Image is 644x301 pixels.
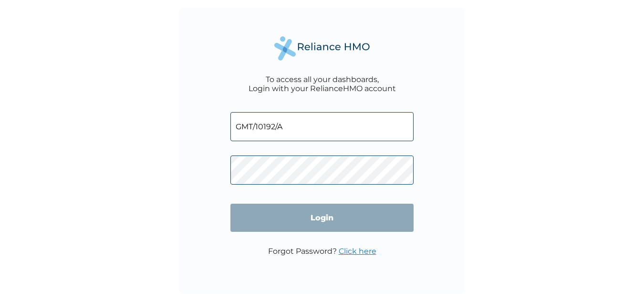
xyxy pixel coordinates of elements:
[274,36,370,61] img: Reliance Health's Logo
[230,204,414,232] input: Login
[249,75,396,93] div: To access all your dashboards, Login with your RelianceHMO account
[230,112,414,141] input: Email address or HMO ID
[339,247,376,256] a: Click here
[268,247,376,256] p: Forgot Password?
